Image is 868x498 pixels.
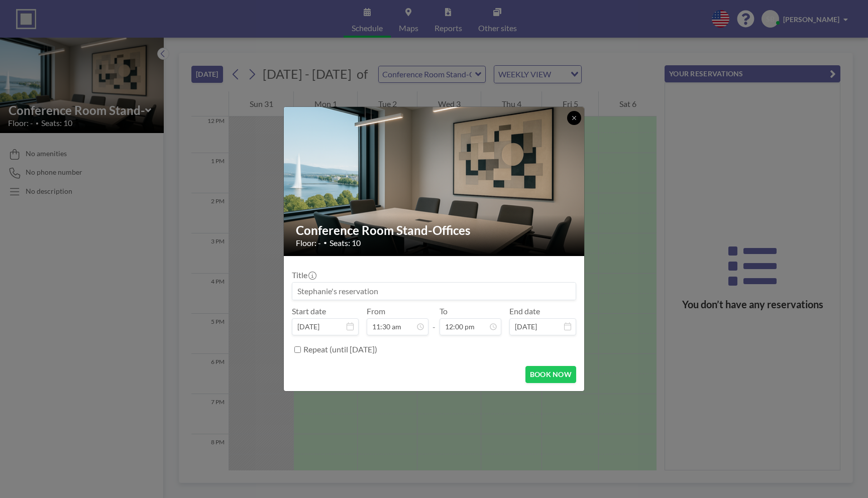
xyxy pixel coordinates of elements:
[28,16,49,24] div: v 4.0.25
[367,306,385,316] label: From
[525,366,576,383] button: BOOK NOW
[41,58,49,66] img: tab_domain_overview_orange.svg
[16,16,24,24] img: logo_orange.svg
[284,81,585,282] img: 537.png
[16,26,24,34] img: website_grey.svg
[296,223,573,238] h2: Conference Room Stand-Offices
[330,238,361,248] span: Seats: 10
[509,306,540,316] label: End date
[52,59,77,66] div: Domaine
[26,26,114,34] div: Domaine: [DOMAIN_NAME]
[125,59,154,66] div: Mots-clés
[303,344,377,354] label: Repeat (until [DATE])
[292,270,315,280] label: Title
[432,310,436,332] span: -
[440,306,448,316] label: To
[292,306,326,316] label: Start date
[292,283,576,300] input: Stephanie's reservation
[323,239,327,246] span: •
[114,58,122,66] img: tab_keywords_by_traffic_grey.svg
[296,238,321,248] span: Floor: -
